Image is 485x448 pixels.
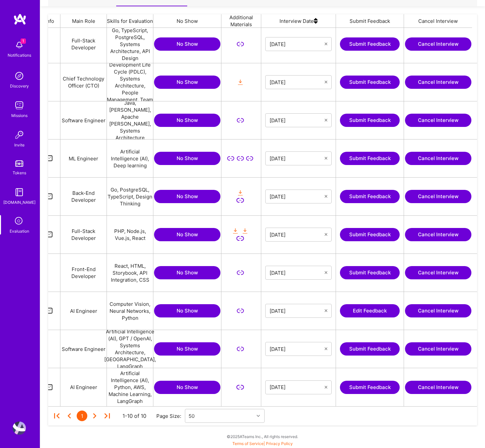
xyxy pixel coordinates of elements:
a: User Avatar [11,421,28,435]
span: | [232,441,293,446]
button: Cancel Interview [405,266,471,279]
button: Cancel Interview [405,114,471,127]
button: Submit Feedback [340,228,400,241]
button: No Show [154,266,220,279]
button: No Show [154,190,220,203]
button: No Show [154,304,220,317]
button: Submit Feedback [340,266,400,279]
i: icon LinkSecondary [236,383,244,391]
a: Submit Feedback [340,76,400,89]
div: Artificial Intelligence (AI), GPT / OpenAI, Systems Architecture, [GEOGRAPHIC_DATA], LangGraph [107,330,153,368]
div: Page Size: [156,413,185,420]
div: PHP, Node.js, Vue.js, React [107,216,153,253]
div: © 2025 ATeams Inc., All rights reserved. [40,428,485,445]
div: Interview Date [261,14,336,28]
div: Artificial Intelligence (AI), Deep learning [107,140,153,177]
i: icon Mail [45,231,53,239]
div: Additional Materials [221,14,261,28]
button: Cancel Interview [405,342,471,356]
div: Full-Stack Developer [60,25,107,63]
input: Select Date... [270,231,325,238]
img: bell [13,38,26,52]
i: icon OrangeDownload [236,79,244,86]
button: No Show [154,152,220,165]
i: icon LinkSecondary [236,40,244,48]
img: teamwork [13,99,26,112]
div: Go, TypeScript, PostgreSQL, Systems Architecture, API Design [107,25,153,63]
input: Select Date... [270,384,325,391]
img: discovery [13,69,26,83]
img: tokens [15,160,23,167]
div: Discovery [10,83,29,89]
div: Artificial Intelligence (AI), Python, AWS, Machine Learning, LangGraph [107,368,153,406]
button: Cancel Interview [405,37,471,51]
div: No Show [153,14,221,28]
button: No Show [154,342,220,356]
div: React, HTML, Storybook, API Integration, CSS [107,254,153,292]
i: icon LinkSecondary [246,155,254,162]
button: Cancel Interview [405,381,471,394]
img: User Avatar [13,421,26,435]
div: Full-Stack Developer [60,216,107,253]
img: sort [314,14,318,28]
div: Back-End Developer [60,178,107,215]
i: icon Mail [45,155,53,162]
i: icon LinkSecondary [236,155,244,162]
input: Select Date... [270,155,325,162]
div: AI Engineer [60,368,107,406]
div: Computer Vision, Neural Networks, Python [107,292,153,330]
div: Front-End Developer [60,254,107,292]
button: Submit Feedback [340,152,400,165]
button: Submit Feedback [340,190,400,203]
div: Notifications [8,52,31,59]
div: Tokens [13,169,26,176]
button: Cancel Interview [405,76,471,89]
div: Software Engineer [60,101,107,139]
button: Cancel Interview [405,152,471,165]
input: Select Date... [270,79,325,85]
i: icon OrangeDownload [241,227,249,235]
img: guide book [13,186,26,199]
a: Terms of Service [232,441,264,446]
a: Submit Feedback [340,342,400,356]
i: icon LinkSecondary [236,196,244,204]
div: Invite [14,141,25,148]
i: icon LinkSecondary [236,269,244,277]
div: 1 [77,411,87,421]
a: Submit Feedback [340,381,400,394]
button: Submit Feedback [340,37,400,51]
input: Select Date... [270,41,325,47]
button: Submit Feedback [340,114,400,127]
button: Cancel Interview [405,228,471,241]
button: Cancel Interview [405,304,471,317]
i: icon Mail [45,307,53,315]
i: icon LinkSecondary [227,155,235,162]
input: Select Date... [270,193,325,200]
div: [DOMAIN_NAME] [3,199,36,206]
img: logo [13,13,27,25]
div: Software Engineer [60,330,107,368]
div: Submit Feedback [336,14,404,28]
div: Cancel Interview [404,14,472,28]
div: Evaluation [10,228,29,235]
div: Go, PostgreSQL, TypeScript, Design Thinking [107,178,153,215]
button: No Show [154,37,220,51]
i: icon Mail [45,383,53,391]
i: icon LinkSecondary [236,117,244,124]
i: icon SelectionTeam [13,215,26,228]
i: icon LinkSecondary [236,235,244,242]
div: 50 [189,413,195,420]
div: ML Engineer [60,140,107,177]
i: icon OrangeDownload [232,227,239,235]
input: Select Date... [270,117,325,124]
button: No Show [154,76,220,89]
input: Select Date... [270,269,325,276]
input: Select Date... [270,308,325,314]
div: Chief Technology Officer (CTO) [60,63,107,101]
